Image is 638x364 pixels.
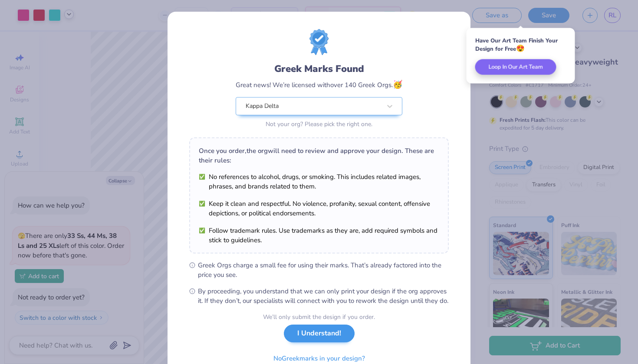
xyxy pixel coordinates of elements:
span: By proceeding, you understand that we can only print your design if the org approves it. If they ... [198,286,449,305]
div: Not your org? Please pick the right one. [236,120,402,129]
span: 😍 [516,44,525,53]
div: Great news! We’re licensed with over 140 Greek Orgs. [236,79,402,91]
img: license-marks-badge.png [309,29,329,55]
span: Greek Orgs charge a small fee for using their marks. That’s already factored into the price you see. [198,260,449,279]
div: Greek Marks Found [236,62,402,76]
span: 🥳 [393,79,402,90]
button: Loop In Our Art Team [475,59,556,75]
li: No references to alcohol, drugs, or smoking. This includes related images, phrases, and brands re... [199,172,439,191]
div: We’ll only submit the design if you order. [263,312,375,322]
li: Keep it clean and respectful. No violence, profanity, sexual content, offensive depictions, or po... [199,199,439,218]
button: I Understand! [284,325,355,342]
div: Have Our Art Team Finish Your Design for Free [475,37,566,53]
li: Follow trademark rules. Use trademarks as they are, add required symbols and stick to guidelines. [199,226,439,245]
div: Once you order, the org will need to review and approve your design. These are their rules: [199,146,439,165]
